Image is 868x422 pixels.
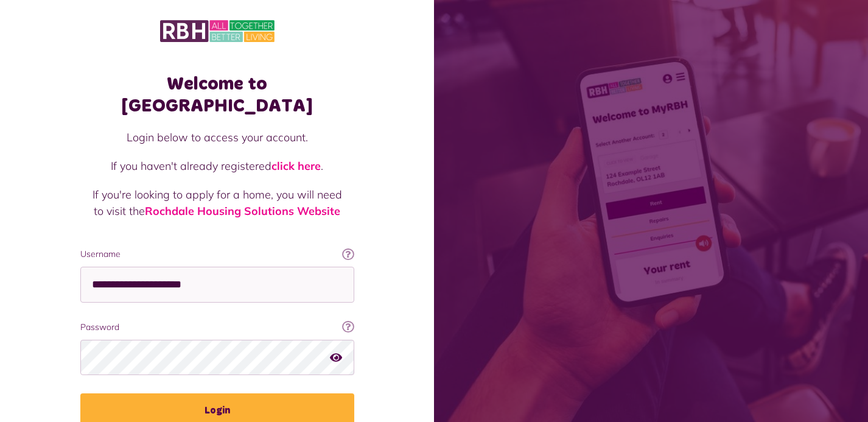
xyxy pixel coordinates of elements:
p: If you haven't already registered . [93,158,342,174]
h1: Welcome to [GEOGRAPHIC_DATA] [80,73,354,117]
img: MyRBH [160,18,275,44]
p: Login below to access your account. [93,129,342,146]
p: If you're looking to apply for a home, you will need to visit the [93,186,342,219]
a: Rochdale Housing Solutions Website [145,204,340,218]
a: click here [271,159,321,173]
label: Password [80,321,354,334]
label: Username [80,248,354,261]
